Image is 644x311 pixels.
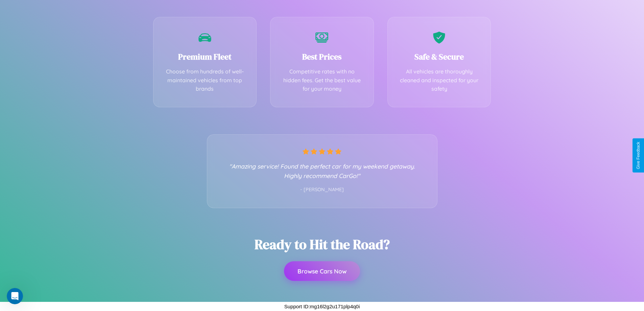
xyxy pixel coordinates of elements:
[281,51,363,62] h3: Best Prices
[221,185,424,194] p: - [PERSON_NAME]
[164,51,246,62] h3: Premium Fleet
[255,235,390,253] h2: Ready to Hit the Road?
[284,302,360,311] p: Support ID: mg16l2g2u171plp4q0i
[221,161,424,180] p: "Amazing service! Found the perfect car for my weekend getaway. Highly recommend CarGo!"
[398,51,481,62] h3: Safe & Secure
[281,67,363,93] p: Competitive rates with no hidden fees. Get the best value for your money
[284,261,360,281] button: Browse Cars Now
[636,142,641,169] div: Give Feedback
[164,67,246,93] p: Choose from hundreds of well-maintained vehicles from top brands
[7,288,23,304] iframe: Intercom live chat
[398,67,481,93] p: All vehicles are thoroughly cleaned and inspected for your safety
